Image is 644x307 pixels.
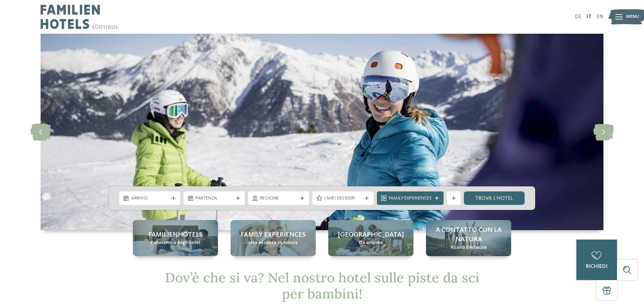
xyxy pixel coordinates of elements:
span: Una vacanza su misura [249,240,297,246]
a: trova l’hotel [464,191,525,205]
span: Partenza [195,195,233,202]
a: Hotel sulle piste da sci per bambini: divertimento senza confini Family experiences Una vacanza s... [231,220,316,256]
span: Family experiences [241,230,306,240]
a: DE [575,14,581,20]
span: Da scoprire [359,240,383,246]
span: [GEOGRAPHIC_DATA] [338,230,404,240]
span: A contatto con la natura [433,225,504,244]
span: Regione [260,195,297,202]
span: I miei desideri [324,195,362,202]
a: richiedi [576,240,617,280]
a: EN [597,14,603,20]
span: Dov’è che si va? Nel nostro hotel sulle piste da sci per bambini! [165,269,479,302]
span: Panoramica degli hotel [151,240,200,246]
span: Familienhotels [148,230,202,240]
a: Hotel sulle piste da sci per bambini: divertimento senza confini A contatto con la natura Ricordi... [426,220,511,256]
span: Menu [626,13,639,20]
img: Hotel sulle piste da sci per bambini: divertimento senza confini [41,34,603,230]
span: Arrivo [131,195,169,202]
span: Ricordi d’infanzia [451,244,487,251]
a: Hotel sulle piste da sci per bambini: divertimento senza confini [GEOGRAPHIC_DATA] Da scoprire [328,220,413,256]
a: Hotel sulle piste da sci per bambini: divertimento senza confini Familienhotels Panoramica degli ... [133,220,218,256]
span: Family Experiences [389,195,432,202]
span: richiedi [586,264,607,269]
a: IT [587,14,592,20]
